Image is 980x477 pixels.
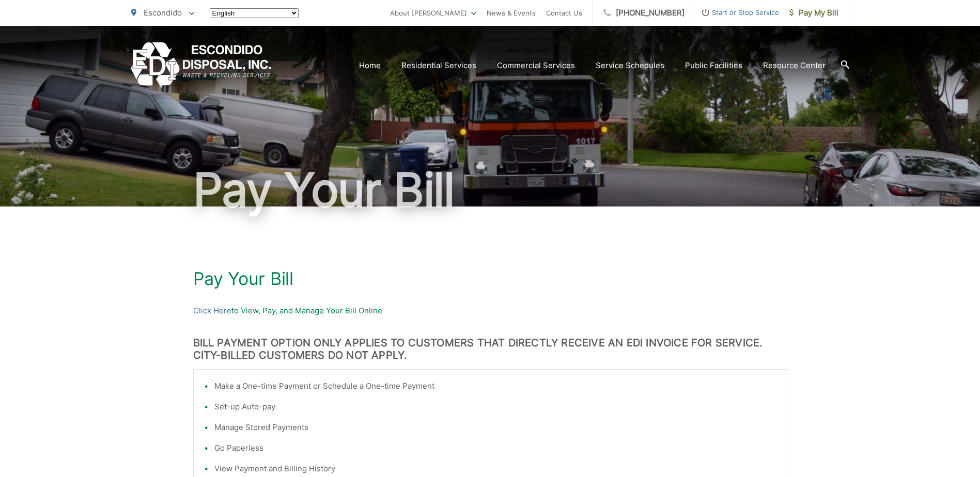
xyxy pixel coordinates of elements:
[789,7,838,19] span: Pay My Bill
[546,7,582,19] a: Contact Us
[685,59,742,72] a: Public Facilities
[214,401,776,413] li: Set-up Auto-pay
[763,59,826,72] a: Resource Center
[131,164,849,216] h1: Pay Your Bill
[210,8,299,18] select: Select a language
[193,305,231,317] a: Click Here
[596,59,664,72] a: Service Schedules
[214,421,776,434] li: Manage Stored Payments
[487,7,536,19] a: News & Events
[193,305,787,317] p: to View, Pay, and Manage Your Bill Online
[193,337,787,361] h3: BILL PAYMENT OPTION ONLY APPLIES TO CUSTOMERS THAT DIRECTLY RECEIVE AN EDI INVOICE FOR SERVICE. C...
[497,59,575,72] a: Commercial Services
[214,463,776,475] li: View Payment and Billing History
[401,59,476,72] a: Residential Services
[390,7,476,19] a: About [PERSON_NAME]
[359,59,381,72] a: Home
[214,380,776,392] li: Make a One-time Payment or Schedule a One-time Payment
[214,442,776,454] li: Go Paperless
[131,42,271,88] a: EDCD logo. Return to the homepage.
[144,8,182,18] span: Escondido
[193,268,787,289] h1: Pay Your Bill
